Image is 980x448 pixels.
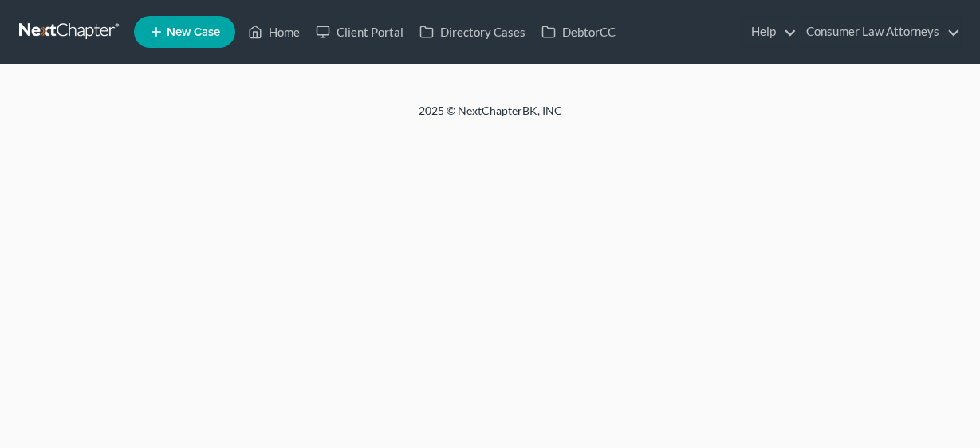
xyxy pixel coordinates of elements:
[134,16,235,48] new-legal-case-button: New Case
[743,18,797,46] a: Help
[533,18,624,46] a: DebtorCC
[36,103,945,132] div: 2025 © NextChapterBK, INC
[308,18,411,46] a: Client Portal
[798,18,960,46] a: Consumer Law Attorneys
[240,18,308,46] a: Home
[411,18,533,46] a: Directory Cases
